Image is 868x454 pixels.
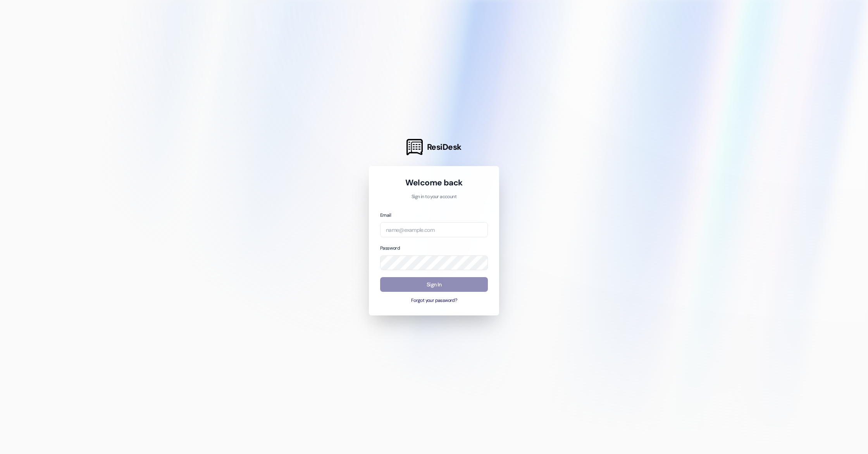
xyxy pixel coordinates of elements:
button: Forgot your password? [380,297,488,304]
input: name@example.com [380,222,488,237]
img: ResiDesk Logo [406,139,423,155]
h1: Welcome back [380,177,488,188]
label: Email [380,212,391,218]
span: ResiDesk [427,142,462,152]
button: Sign In [380,277,488,292]
p: Sign in to your account [380,194,488,200]
label: Password [380,245,400,251]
